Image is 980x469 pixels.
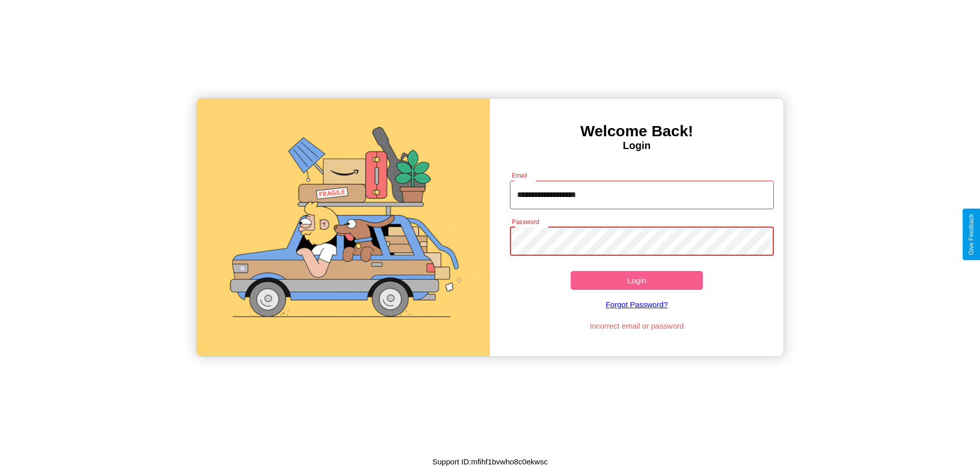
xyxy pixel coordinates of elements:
[432,455,548,468] p: Support ID: mfihf1bvwho8c0ekwsc
[571,271,703,290] button: Login
[968,214,975,255] div: Give Feedback
[505,319,769,333] p: Incorrect email or password
[490,140,783,152] h4: Login
[512,217,539,226] label: Password
[490,122,783,140] h3: Welcome Back!
[505,290,769,319] a: Forgot Password?
[197,98,490,356] img: gif
[512,171,528,180] label: Email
